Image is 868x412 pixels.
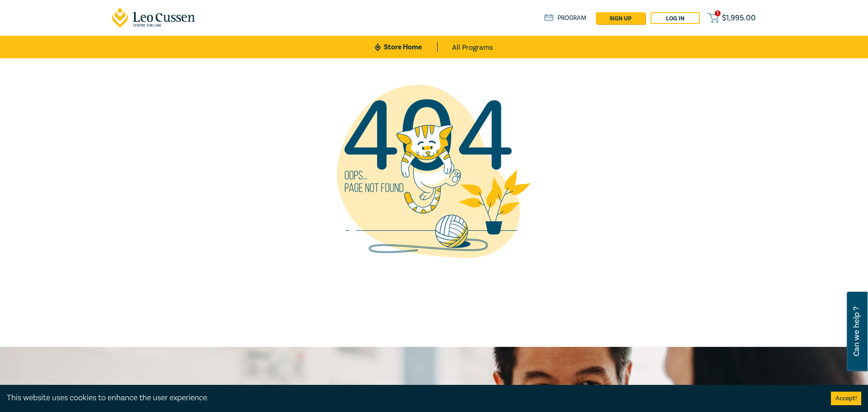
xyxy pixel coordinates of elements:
[7,392,817,404] div: This website uses cookies to enhance the user experience.
[831,392,861,405] button: Accept cookies
[452,36,493,58] a: All Programs
[544,13,586,23] a: Program
[651,12,700,24] a: Log in
[722,13,756,23] span: $ 1,995.00
[715,10,721,16] span: 1
[321,58,547,284] img: not found
[596,12,645,24] a: sign up
[852,297,861,366] span: Can we help ?
[375,42,438,52] a: Store Home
